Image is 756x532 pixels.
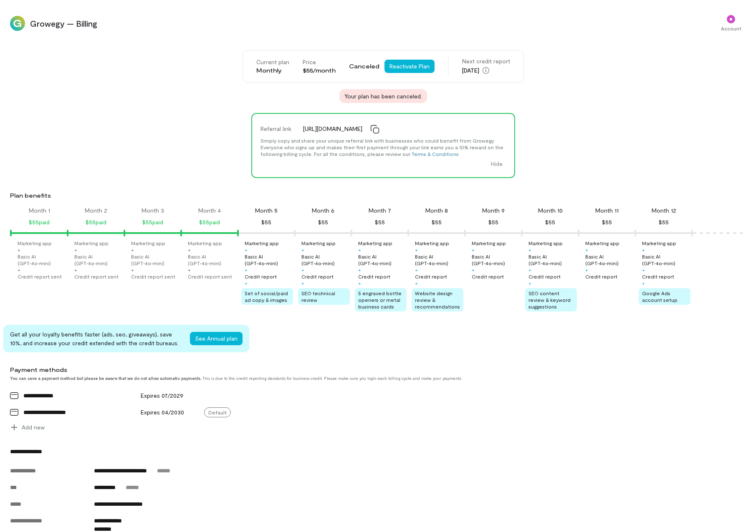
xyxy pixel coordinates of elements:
div: Credit report [472,273,504,280]
div: Basic AI (GPT‑4o‑mini) [472,253,520,266]
div: $55/month [303,66,336,75]
div: + [301,246,304,253]
div: Credit report [528,273,561,280]
div: Month 10 [538,206,563,215]
div: Credit report [642,273,674,280]
div: Marketing app [585,240,619,246]
div: $55 paid [142,217,163,227]
div: + [74,266,77,273]
div: Marketing app [301,240,336,246]
div: Month 1 [29,206,50,215]
div: Basic AI (GPT‑4o‑mini) [245,253,293,266]
div: + [415,280,418,286]
div: Marketing app [131,240,165,246]
div: Marketing app [415,240,449,246]
div: + [585,246,588,253]
div: Credit report sent [18,273,62,280]
div: + [131,266,134,273]
div: Marketing app [642,240,676,246]
div: Basic AI (GPT‑4o‑mini) [18,253,66,266]
div: $55 paid [86,217,106,227]
div: Credit report sent [74,273,119,280]
div: Marketing app [74,240,109,246]
div: Month 6 [312,206,334,215]
div: + [642,266,645,273]
div: + [415,246,418,253]
button: Reactivate Plan [384,60,435,73]
div: Payment methods [10,366,678,374]
span: Growegy — Billing [30,18,711,29]
div: Credit report [301,273,334,280]
div: Credit report [415,273,447,280]
div: Month 3 [142,206,164,215]
div: + [642,246,645,253]
div: Credit report [358,273,390,280]
div: Month 5 [255,206,278,215]
div: Month 8 [425,206,448,215]
span: Google Ads account setup [642,290,678,303]
div: + [585,266,588,273]
div: Basic AI (GPT‑4o‑mini) [188,253,236,266]
span: Expires 04/2030 [141,409,184,416]
div: $55 [261,217,271,227]
div: $55 [545,217,555,227]
div: + [528,280,531,286]
span: Website design review & recommendations [415,290,460,309]
span: Default [204,407,231,417]
div: + [18,266,20,273]
div: Monthly [256,66,289,75]
div: Basic AI (GPT‑4o‑mini) [131,253,180,266]
div: Basic AI (GPT‑4o‑mini) [358,253,407,266]
div: Month 4 [198,206,221,215]
div: Current plan [256,58,289,66]
a: Terms & Conditions [412,151,459,157]
div: Month 9 [482,206,505,215]
div: Credit report sent [188,273,232,280]
div: Credit report sent [131,273,175,280]
div: + [131,246,134,253]
span: Your plan has been canceled. [344,92,422,100]
div: Account [721,25,741,32]
div: Basic AI (GPT‑4o‑mini) [301,253,350,266]
div: $55 paid [29,217,50,227]
div: $55 [488,217,498,227]
div: $55 [432,217,442,227]
div: Basic AI (GPT‑4o‑mini) [528,253,577,266]
div: + [301,280,304,286]
div: Marketing app [528,240,563,246]
span: Add new [22,423,45,432]
div: Marketing app [18,240,52,246]
div: $55 [659,217,669,227]
div: + [301,266,304,273]
div: Month 2 [85,206,107,215]
span: SEO technical review [301,290,335,303]
span: Canceled [349,62,379,70]
span: SEO content review & keyword suggestions [528,290,571,309]
div: + [472,266,475,273]
div: + [358,246,361,253]
div: This is due to the credit reporting standards for business credit. Please make sure you login eac... [10,376,678,381]
div: + [245,266,248,273]
div: Marketing app [358,240,392,246]
div: Month 12 [652,206,676,215]
div: + [74,246,77,253]
div: Basic AI (GPT‑4o‑mini) [74,253,123,266]
strong: You can save a payment method but please be aware that we do not allow automatic payments. [10,376,201,381]
div: Basic AI (GPT‑4o‑mini) [415,253,463,266]
div: Price [303,58,336,66]
div: $55 [318,217,328,227]
div: + [245,246,248,253]
span: 5 engraved bottle openers or metal business cards [358,290,402,309]
div: + [18,246,20,253]
button: Hide [486,157,508,171]
div: Next credit report [462,57,510,65]
div: + [528,246,531,253]
span: Set of social/paid ad copy & images [245,290,288,303]
div: + [245,280,248,286]
span: Expires 07/2029 [141,392,183,399]
div: Basic AI (GPT‑4o‑mini) [642,253,690,266]
span: Simply copy and share your unique referral link with businesses who could benefit from Growegy. E... [260,138,503,157]
div: $55 [375,217,385,227]
div: Marketing app [472,240,506,246]
div: Credit report [585,273,617,280]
